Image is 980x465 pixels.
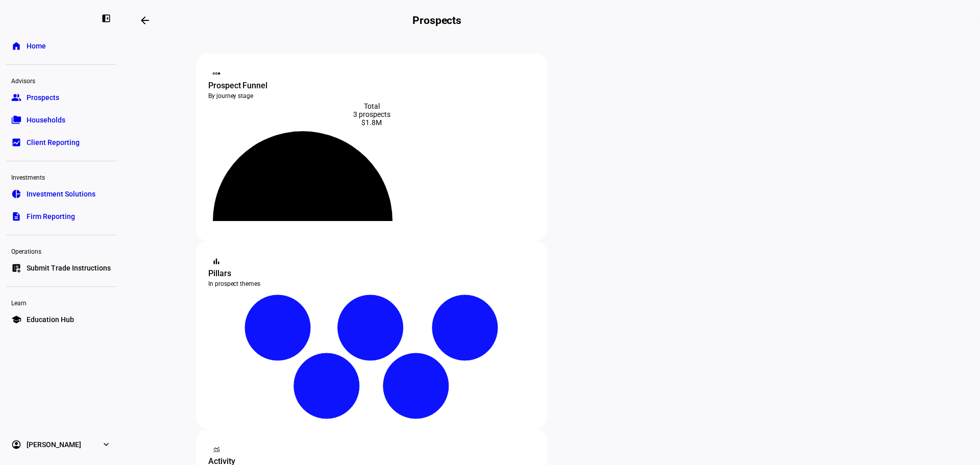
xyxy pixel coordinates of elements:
[11,314,21,325] eth-mat-symbol: school
[27,189,95,199] span: Investment Solutions
[27,211,75,222] span: Firm Reporting
[27,115,65,125] span: Households
[208,267,535,280] div: Pillars
[11,115,21,125] eth-mat-symbol: folder_copy
[6,206,116,227] a: descriptionFirm Reporting
[208,110,535,118] div: 3 prospects
[27,263,111,273] span: Submit Trade Instructions
[208,92,535,100] div: By journey stage
[6,110,116,130] a: folder_copyHouseholds
[211,444,222,454] mat-icon: monitoring
[6,36,116,56] a: homeHome
[11,92,21,103] eth-mat-symbol: group
[412,14,461,27] h2: Prospects
[208,280,535,288] div: In prospect themes
[211,256,222,266] mat-icon: bar_chart
[101,439,111,450] eth-mat-symbol: expand_more
[6,73,116,87] div: Advisors
[27,41,46,51] span: Home
[11,137,21,148] eth-mat-symbol: bid_landscape
[27,314,74,325] span: Education Hub
[27,137,80,148] span: Client Reporting
[11,439,21,450] eth-mat-symbol: account_circle
[6,243,116,258] div: Operations
[139,14,151,27] mat-icon: arrow_backwards
[208,80,535,92] div: Prospect Funnel
[11,263,21,273] eth-mat-symbol: list_alt_add
[208,118,535,127] div: $1.8M
[6,295,116,309] div: Learn
[11,211,21,222] eth-mat-symbol: description
[6,132,116,153] a: bid_landscapeClient Reporting
[11,41,21,51] eth-mat-symbol: home
[101,13,111,23] eth-mat-symbol: left_panel_close
[27,439,81,450] span: [PERSON_NAME]
[27,92,59,103] span: Prospects
[208,102,535,110] div: Total
[6,169,116,184] div: Investments
[211,68,222,79] mat-icon: steppers
[11,189,21,199] eth-mat-symbol: pie_chart
[6,184,116,204] a: pie_chartInvestment Solutions
[6,87,116,108] a: groupProspects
